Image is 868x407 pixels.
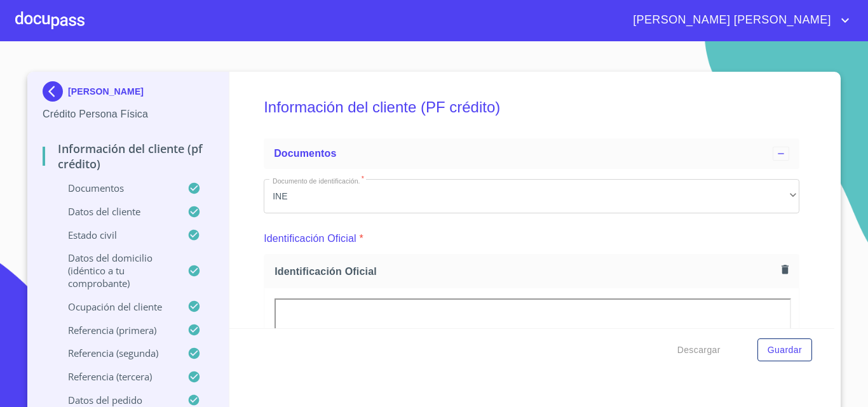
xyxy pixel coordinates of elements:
span: Guardar [768,342,802,358]
p: Identificación Oficial [264,231,356,246]
div: [PERSON_NAME] [43,81,214,107]
p: [PERSON_NAME] [68,86,144,97]
div: Documentos [264,138,799,169]
p: Datos del pedido [43,394,187,406]
p: Crédito Persona Física [43,107,214,122]
div: INE [264,179,799,213]
p: Documentos [43,182,187,194]
p: Información del cliente (PF crédito) [43,141,214,171]
button: account of current user [623,10,853,30]
p: Estado Civil [43,229,187,241]
p: Datos del domicilio (idéntico a tu comprobante) [43,251,187,290]
p: Datos del cliente [43,205,187,218]
p: Referencia (tercera) [43,370,187,383]
p: Referencia (primera) [43,324,187,337]
button: Descargar [672,338,726,362]
span: Identificación Oficial [275,265,776,278]
img: Docupass spot blue [43,81,68,102]
span: [PERSON_NAME] [PERSON_NAME] [623,10,837,30]
button: Guardar [757,338,812,362]
p: Referencia (segunda) [43,347,187,359]
p: Ocupación del Cliente [43,300,187,313]
span: Descargar [677,342,721,358]
h5: Información del cliente (PF crédito) [264,81,799,133]
span: Documentos [274,148,336,159]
